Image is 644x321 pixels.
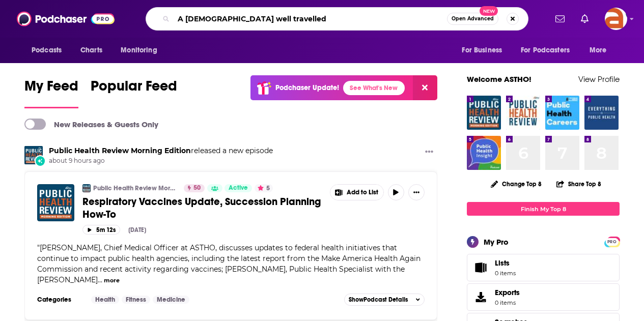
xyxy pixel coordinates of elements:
span: More [590,43,607,57]
button: 5m 12s [82,225,120,235]
img: User Profile [605,8,627,30]
a: New Releases & Guests Only [24,119,158,130]
span: [PERSON_NAME], Chief Medical Officer at ASTHO, discusses updates to federal health initiatives th... [37,243,421,284]
span: Exports [470,290,491,304]
a: Fitness [122,296,150,304]
a: Charts [74,41,108,60]
span: " [37,243,421,284]
span: Lists [470,260,491,275]
img: Public Health Review Morning Edition [24,146,43,164]
h3: Categories [37,296,83,304]
span: 0 items [495,299,520,306]
button: open menu [514,41,584,60]
button: open menu [114,41,170,60]
div: My Pro [484,237,509,247]
span: 0 items [495,270,516,277]
span: New [480,6,498,16]
a: Health [91,296,119,304]
button: ShowPodcast Details [344,294,425,306]
button: Share Top 8 [556,174,602,194]
span: Popular Feed [91,77,177,101]
button: open menu [582,41,620,60]
button: Show More Button [421,146,437,159]
span: For Podcasters [521,43,570,57]
span: For Business [462,43,502,57]
a: My Feed [24,77,78,108]
button: Change Top 8 [485,178,548,190]
a: Welcome ASTHO! [467,74,531,84]
img: Public Health Review Morning Edition [467,96,501,130]
button: Show More Button [408,184,425,200]
span: Logged in as ASTHOPR [605,8,627,30]
span: Podcasts [32,43,62,57]
a: Exports [467,283,620,311]
a: Finish My Top 8 [467,202,620,216]
img: Everything is Public Health [584,96,619,130]
button: open menu [24,41,75,60]
a: Public Health Review Morning Edition [49,146,191,155]
span: My Feed [24,77,78,101]
span: Show Podcast Details [349,296,408,303]
span: Lists [495,258,510,268]
span: ... [98,275,102,284]
img: Podchaser - Follow, Share and Rate Podcasts [17,9,115,28]
span: PRO [606,238,618,246]
a: Active [225,184,252,192]
img: Public Health Review [506,96,540,130]
span: about 9 hours ago [49,157,273,165]
a: Show notifications dropdown [551,10,569,27]
span: 50 [193,183,201,193]
a: Show notifications dropdown [577,10,593,27]
a: Respiratory Vaccines Update, Succession Planning How-To [82,195,323,221]
img: Public Health Careers [545,96,579,130]
span: Add to List [347,189,378,196]
h3: released a new episode [49,146,273,156]
span: Charts [80,43,102,57]
div: New Episode [35,155,46,166]
p: Podchaser Update! [275,83,339,92]
input: Search podcasts, credits, & more... [174,11,447,27]
span: Exports [495,288,520,297]
span: Monitoring [121,43,157,57]
span: Respiratory Vaccines Update, Succession Planning How-To [82,195,321,221]
a: PRO [606,238,618,245]
button: 5 [255,184,273,192]
a: View Profile [578,74,620,84]
a: See What's New [343,81,405,95]
a: Medicine [153,296,189,304]
button: Show profile menu [605,8,627,30]
a: Popular Feed [91,77,177,108]
div: [DATE] [128,226,146,234]
span: Lists [495,258,516,268]
img: Respiratory Vaccines Update, Succession Planning How-To [37,184,74,221]
span: Active [229,183,248,193]
div: Search podcasts, credits, & more... [146,7,528,31]
span: Open Advanced [452,16,494,21]
img: Public Health Review Morning Edition [82,184,91,192]
button: more [104,276,120,285]
a: Public Health Review Morning Edition [93,184,177,192]
button: Open AdvancedNew [447,13,498,25]
button: Show More Button [330,185,383,200]
img: Public Health Insight [467,136,501,170]
a: Lists [467,254,620,281]
a: 50 [184,184,205,192]
button: open menu [455,41,515,60]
